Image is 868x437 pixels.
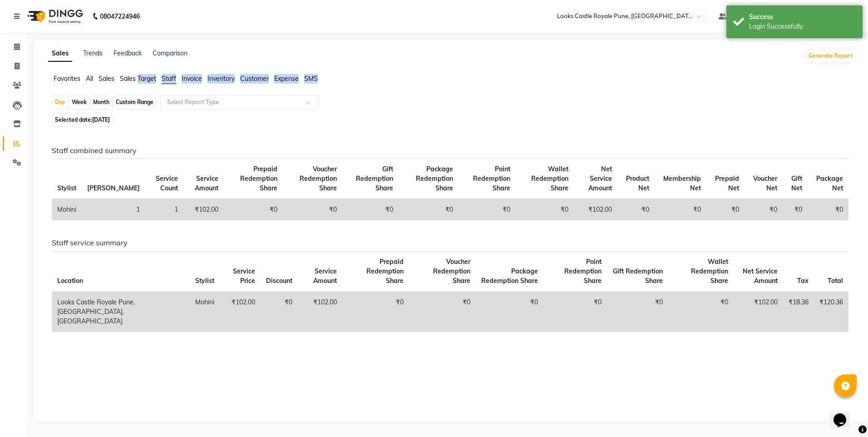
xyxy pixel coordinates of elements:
[655,199,706,220] td: ₹0
[783,199,808,220] td: ₹0
[156,174,178,192] span: Service Count
[409,292,476,332] td: ₹0
[342,199,399,220] td: ₹0
[516,199,574,220] td: ₹0
[588,165,612,192] span: Net Service Amount
[808,199,848,220] td: ₹0
[481,267,538,285] span: Package Redemption Share
[607,292,668,332] td: ₹0
[715,174,739,192] span: Prepaid Net
[356,165,393,192] span: Gift Redemption Share
[261,292,298,332] td: ₹0
[814,292,848,332] td: ₹120.36
[473,165,510,192] span: Point Redemption Share
[433,258,470,285] span: Voucher Redemption Share
[300,165,337,192] span: Voucher Redemption Share
[86,74,93,83] span: All
[531,165,568,192] span: Wallet Redemption Share
[233,267,255,285] span: Service Price
[626,174,649,192] span: Product Net
[266,277,292,285] span: Discount
[706,199,745,220] td: ₹0
[113,49,142,57] a: Feedback
[195,174,218,192] span: Service Amount
[69,96,89,109] div: Week
[91,96,112,109] div: Month
[195,277,214,285] span: Stylist
[57,277,83,285] span: Location
[52,292,190,332] td: Looks Castle Royale Pune, [GEOGRAPHIC_DATA], [GEOGRAPHIC_DATA]
[313,267,337,285] span: Service Amount
[668,292,734,332] td: ₹0
[240,165,277,192] span: Prepaid Redemption Share
[783,292,814,332] td: ₹18.36
[224,199,283,220] td: ₹0
[366,258,404,285] span: Prepaid Redemption Share
[53,114,112,125] span: Selected date:
[182,74,202,83] span: Invoice
[476,292,544,332] td: ₹0
[113,96,156,109] div: Custom Range
[57,184,76,192] span: Stylist
[52,146,848,155] h6: Staff combined summary
[543,292,607,332] td: ₹0
[304,74,318,83] span: SMS
[564,258,602,285] span: Point Redemption Share
[806,50,855,62] button: Generate Report
[613,267,663,285] span: Gift Redemption Share
[207,74,235,83] span: Inventory
[399,199,459,220] td: ₹0
[23,4,85,29] img: logo
[83,49,103,57] a: Trends
[99,74,114,83] span: Sales
[153,49,187,57] a: Comparison
[753,174,777,192] span: Voucher Net
[52,238,848,247] h6: Staff service summary
[87,184,140,192] span: [PERSON_NAME]
[92,116,110,123] span: [DATE]
[100,4,140,29] b: 08047224946
[743,267,778,285] span: Net Service Amount
[797,277,809,285] span: Tax
[283,199,342,220] td: ₹0
[145,199,183,220] td: 1
[617,199,655,220] td: ₹0
[183,199,224,220] td: ₹102.00
[120,74,156,83] span: Sales Target
[416,165,453,192] span: Package Redemption Share
[82,199,145,220] td: 1
[52,199,82,220] td: Mohini
[220,292,261,332] td: ₹102.00
[342,292,409,332] td: ₹0
[190,292,220,332] td: Mohini
[749,12,856,22] div: Success
[54,74,80,83] span: Favorites
[734,292,783,332] td: ₹102.00
[162,74,176,83] span: Staff
[691,258,728,285] span: Wallet Redemption Share
[240,74,269,83] span: Customer
[816,174,843,192] span: Package Net
[53,96,68,109] div: Day
[274,74,299,83] span: Expense
[663,174,701,192] span: Membership Net
[459,199,516,220] td: ₹0
[574,199,617,220] td: ₹102.00
[791,174,802,192] span: Gift Net
[298,292,342,332] td: ₹102.00
[830,401,859,428] iframe: chat widget
[745,199,783,220] td: ₹0
[48,45,72,62] a: Sales
[749,22,856,31] div: Login Successfully.
[828,277,843,285] span: Total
